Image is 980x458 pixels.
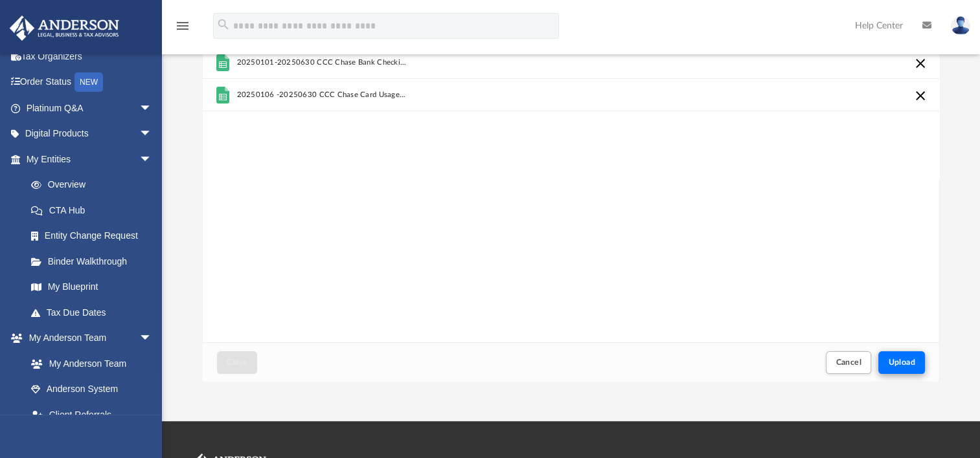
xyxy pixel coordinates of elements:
[18,197,172,223] a: CTA Hub
[139,325,165,352] span: arrow_drop_down
[139,95,165,122] span: arrow_drop_down
[175,25,190,34] a: menu
[913,88,928,104] button: Cancel this upload
[878,351,925,374] button: Upload
[74,72,103,92] div: NEW
[203,14,939,382] div: Upload
[9,121,172,147] a: Digital Productsarrow_drop_down
[826,351,871,374] button: Cancel
[216,17,231,32] i: search
[951,16,970,35] img: User Pic
[9,43,172,69] a: Tax Organizers
[139,121,165,147] span: arrow_drop_down
[227,358,247,366] span: Close
[9,95,172,121] a: Platinum Q&Aarrow_drop_down
[18,300,172,325] a: Tax Due Dates
[203,14,939,343] div: grid
[18,172,172,198] a: Overview
[18,223,172,249] a: Entity Change Request
[18,274,165,300] a: My Blueprint
[18,351,159,376] a: My Anderson Team
[237,90,407,98] span: 20250106 -20250630 CCC Chase Card Usage.csv
[139,146,165,173] span: arrow_drop_down
[9,325,165,351] a: My Anderson Teamarrow_drop_down
[9,69,172,96] a: Order StatusNEW
[913,56,928,71] button: Cancel this upload
[836,358,861,366] span: Cancel
[18,248,172,274] a: Binder Walkthrough
[217,351,257,374] button: Close
[6,16,123,41] img: Anderson Advisors Platinum Portal
[18,402,165,428] a: Client Referrals
[888,358,915,366] span: Upload
[9,146,172,172] a: My Entitiesarrow_drop_down
[175,18,190,34] i: menu
[18,376,165,402] a: Anderson System
[237,58,407,66] span: 20250101-20250630 CCC Chase Bank Checking Statements.CSV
